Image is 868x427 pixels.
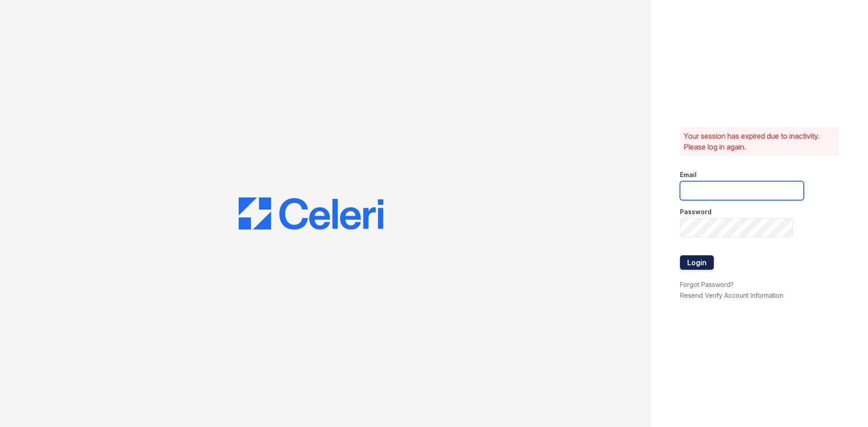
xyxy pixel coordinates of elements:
[680,291,783,299] a: Resend Verify Account Information
[680,170,697,179] label: Email
[680,207,712,216] label: Password
[239,197,383,230] img: CE_Logo_Blue-a8612792a0a2168367f1c8372b55b34899dd931a85d93a1a3d3e32e68fde9ad4.png
[680,281,734,288] a: Forgot Password?
[684,131,835,152] p: Your session has expired due to inactivity. Please log in again.
[680,255,714,270] button: Login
